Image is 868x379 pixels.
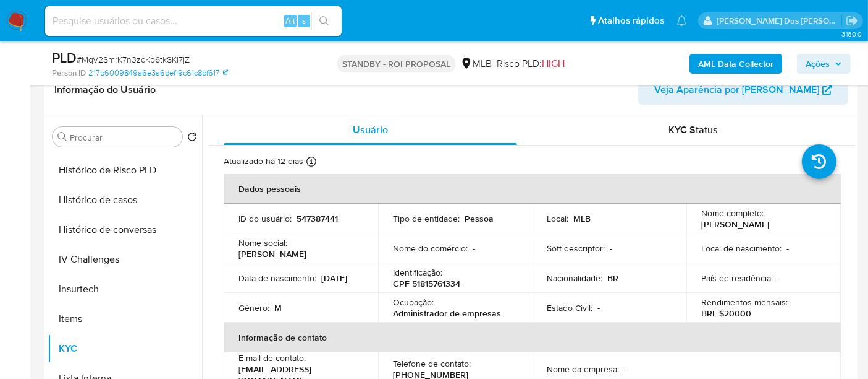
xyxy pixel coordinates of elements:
b: Person ID [52,68,86,79]
div: MLB [460,57,492,71]
button: Insurtech [48,274,202,304]
button: search-icon [311,12,337,30]
p: - [778,272,780,284]
a: 217b6009849a6e3a6def19c61c8bf617 [88,68,228,79]
p: [PERSON_NAME] [238,248,306,259]
span: HIGH [542,56,565,71]
span: Usuário [353,123,388,137]
button: Procurar [57,132,67,142]
p: País de residência : [701,272,773,284]
p: CPF 51815761334 [393,278,460,289]
p: 547387441 [297,213,338,224]
p: Estado Civil : [547,302,593,313]
p: E-mail de contato : [238,352,306,364]
p: - [625,364,627,375]
button: KYC [48,334,202,364]
p: Identificação : [393,267,442,278]
p: Nome social : [238,237,287,248]
p: Nome completo : [701,207,764,219]
p: Gênero : [238,302,269,313]
button: Retornar ao pedido padrão [187,132,197,146]
span: Risco PLD: [497,57,565,71]
span: s [302,15,306,27]
p: - [473,243,475,254]
button: Veja Aparência por [PERSON_NAME] [638,75,848,105]
button: Ações [797,54,851,74]
p: Nome do comércio : [393,243,468,254]
span: 3.160.0 [841,29,862,39]
p: [DATE] [321,272,347,284]
p: Nacionalidade : [547,272,603,284]
p: Local : [547,213,569,224]
p: - [786,243,789,254]
span: # MqV2SmrK7n3zcKp6tkSKl7jZ [77,53,190,66]
p: Telefone de contato : [393,358,471,369]
p: Pessoa [465,213,494,224]
b: PLD [52,48,77,68]
p: Ocupação : [393,297,434,308]
span: KYC Status [669,123,718,137]
button: Histórico de conversas [48,215,202,245]
p: BRL $20000 [701,308,751,319]
p: BR [608,272,619,284]
p: [PERSON_NAME] [701,219,769,230]
p: Data de nascimento : [238,272,316,284]
button: Histórico de casos [48,185,202,215]
p: Nome da empresa : [547,364,620,375]
span: Veja Aparência por [PERSON_NAME] [654,75,819,105]
p: Tipo de entidade : [393,213,460,224]
a: Sair [846,14,859,27]
button: Items [48,304,202,334]
button: Histórico de Risco PLD [48,155,202,185]
button: IV Challenges [48,245,202,274]
p: M [274,302,282,313]
th: Informação de contato [224,323,841,352]
p: Administrador de empresas [393,308,501,319]
span: Alt [285,15,295,27]
a: Notificações [676,15,687,26]
p: renato.lopes@mercadopago.com.br [717,15,842,27]
span: Atalhos rápidos [598,14,664,27]
p: Local de nascimento : [701,243,782,254]
p: Atualizado há 12 dias [224,155,303,167]
h1: Informação do Usuário [54,84,156,96]
th: Dados pessoais [224,174,841,204]
span: Ações [806,54,830,74]
p: Rendimentos mensais : [701,297,788,308]
p: - [598,302,600,313]
p: MLB [574,213,591,224]
p: - [610,243,613,254]
b: AML Data Collector [698,54,773,74]
input: Pesquise usuários ou casos... [45,13,342,29]
input: Procurar [70,132,177,143]
p: ID do usuário : [238,213,292,224]
p: Soft descriptor : [547,243,605,254]
p: STANDBY - ROI PROPOSAL [337,55,455,72]
button: AML Data Collector [689,54,782,74]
